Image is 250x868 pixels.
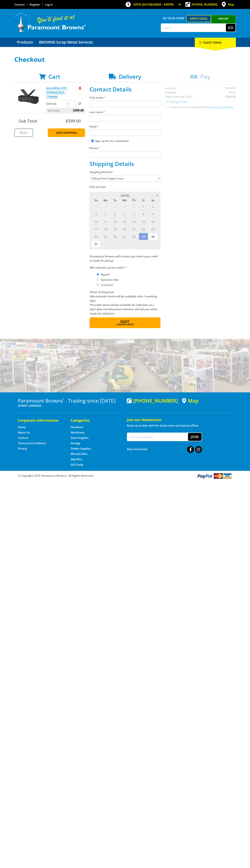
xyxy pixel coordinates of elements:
[90,160,160,167] h2: Shipping Details
[90,290,157,315] em: Photo ID Required. Non-preorder items will be available after 5 working days Pre-order items will...
[18,398,123,403] h3: Paramount Browns' - Trading since [DATE]
[101,233,110,240] span: 25
[18,418,63,423] h5: Corporate Information
[14,128,33,137] a: Print
[71,418,116,423] h5: Categories
[90,86,160,93] h2: Contact Details
[71,441,80,445] a: Go to the Storage page
[90,151,160,158] input: Please enter your telephone number.
[151,3,174,6] span: 8:00am - 4:00pm
[127,398,178,403] div: [PHONE_NUMBER]
[120,225,129,233] span: 20
[71,463,83,467] a: Go to the Gift Cards page
[188,433,202,441] button: Join
[19,118,37,124] span: Sub Total
[110,210,120,218] span: 5
[133,3,174,6] span: OPEN [DATE]
[18,436,28,440] a: Go to the Contact page
[79,86,81,90] a: Remove from cart
[127,433,188,441] input: Your email address
[90,129,160,136] input: Please enter your email address.
[14,13,86,32] img: Paramount Browns'
[46,86,68,99] a: GULLWING UTE / STORAGE BOX - 1760MM
[110,233,120,240] span: 26
[148,198,157,203] span: Sa
[148,210,157,218] span: 9
[127,445,202,453] div: Stay Connected
[91,218,101,225] span: 10
[119,73,141,80] span: Delivery
[101,218,110,225] span: 11
[139,240,148,248] span: 5
[90,265,160,270] label: Who will pick up the order?
[90,317,160,328] button: Next Confirm order
[100,282,114,288] label: A Courier
[18,447,27,450] a: Go to the Privacy page
[97,284,99,286] input: Please select who will pick up the order.
[182,398,199,404] a: View a map of Gepps Cross location
[101,203,110,210] span: 28
[120,218,129,225] span: 13
[139,225,148,233] span: 22
[14,3,25,6] a: Go to the Contact page
[46,102,65,106] p: $399.00
[195,38,236,47] div: Cart
[18,431,30,434] a: Go to the About Us page
[139,218,148,225] span: 15
[120,319,129,324] span: Next
[71,457,82,461] a: Go to the Skip Bins page
[139,233,148,240] span: 29
[91,210,101,218] span: 3
[110,240,120,248] span: 2
[127,417,232,422] h5: Join our Newsletter
[100,271,111,278] label: Myself
[110,203,120,210] span: 29
[90,110,160,114] label: Last name
[110,198,120,203] span: Tu
[90,95,160,100] label: First name
[90,146,160,150] label: Phone
[30,3,40,6] a: Go to the registration page
[90,185,160,189] label: Pick Up Date
[161,15,186,21] span: Set your store
[14,38,36,47] a: Go to the Products page
[95,139,129,143] label: Sign up for the newsletter
[90,101,160,107] input: Please enter your first name.
[139,198,148,203] span: Fr
[45,3,53,6] a: Log in
[71,436,88,440] a: Go to the Steel Supplies page
[71,447,91,450] a: Go to the Timber Supplies page
[91,198,101,203] span: Su
[120,240,129,248] span: 3
[71,425,83,429] a: Go to the Hardware page
[101,210,110,218] span: 4
[120,210,129,218] span: 6
[101,198,110,203] span: Mo
[139,210,148,218] span: 8
[36,38,96,47] a: Go to the BROWNS Scrap Metal Services page
[226,24,236,32] button: Go
[18,441,46,445] a: Go to the Terms and Conditions page
[120,198,129,203] span: We
[46,108,85,113] p: Item total:
[110,225,120,233] span: 19
[129,198,138,203] span: Th
[97,278,99,281] input: Please select who will pick up the order.
[129,210,138,218] span: 7
[71,431,84,434] a: Go to the Machinery page
[91,225,101,233] span: 17
[129,240,138,248] span: 4
[148,203,157,210] span: 2
[129,225,138,233] span: 21
[211,15,236,29] a: Mount [PERSON_NAME]
[121,194,129,197] span: [DATE]
[97,323,153,326] span: Confirm order
[14,56,236,63] h1: Checkout
[129,218,138,225] span: 14
[148,233,157,240] span: 30
[148,225,157,233] span: 23
[129,203,138,210] span: 31
[90,255,158,262] em: Paramount Browns will contact you when your order is ready for pickup
[100,277,120,283] label: Someone Else
[101,240,110,248] span: 1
